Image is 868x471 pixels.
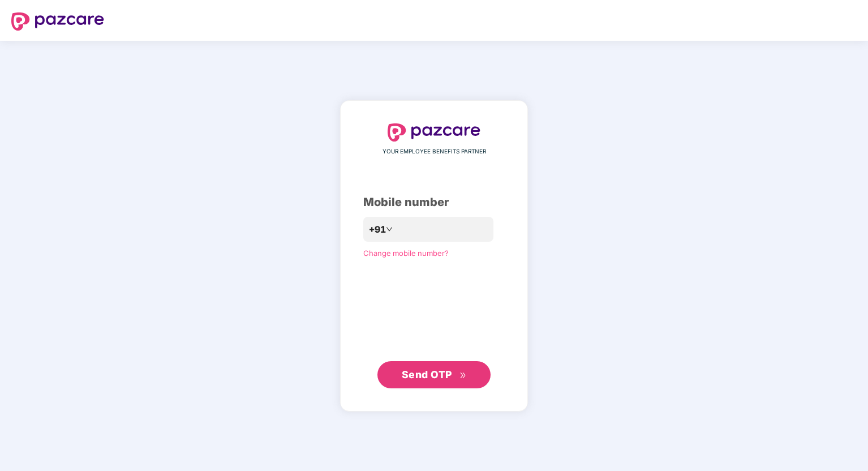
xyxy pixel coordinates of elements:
[386,226,393,233] span: down
[369,222,386,237] span: +91
[363,194,505,211] div: Mobile number
[402,369,452,380] span: Send OTP
[388,123,480,142] img: logo
[459,372,467,379] span: double-right
[363,249,449,258] a: Change mobile number?
[383,147,486,156] span: YOUR EMPLOYEE BENEFITS PARTNER
[11,12,104,31] img: logo
[377,361,491,388] button: Send OTPdouble-right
